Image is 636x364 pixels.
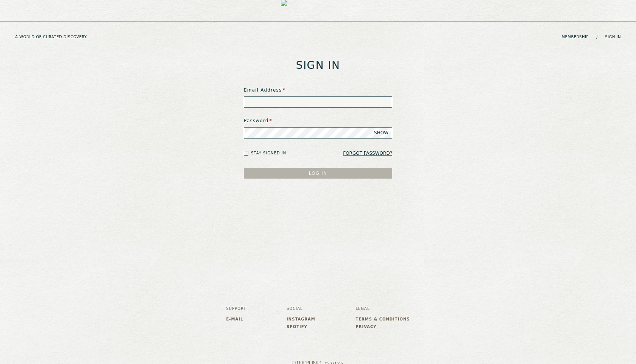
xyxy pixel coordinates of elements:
[343,148,392,159] a: Forgot Password?
[226,306,246,311] h3: Support
[605,35,621,39] a: Sign in
[226,317,246,322] a: E-mail
[287,317,315,322] a: Instagram
[244,117,392,124] label: Password
[355,306,410,311] h3: Legal
[287,325,315,329] a: Spotify
[244,168,392,179] button: LOG IN
[287,306,315,311] h3: Social
[355,317,410,322] a: Terms & Conditions
[251,150,286,156] label: Stay signed in
[561,35,589,39] a: Membership
[15,35,117,39] h5: A WORLD OF CURATED DISCOVERY.
[244,87,392,93] label: Email Address
[355,325,410,329] a: Privacy
[374,130,388,136] span: SHOW
[596,34,597,40] span: /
